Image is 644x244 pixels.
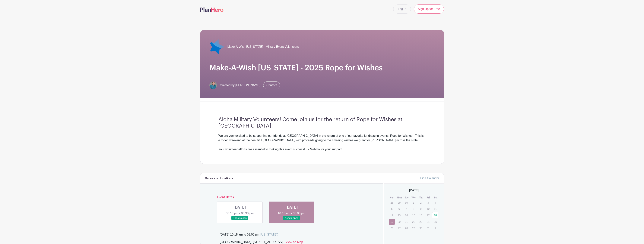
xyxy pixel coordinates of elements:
[209,82,217,89] img: will_phelps-312x214.jpg
[403,212,409,218] p: 14
[411,212,417,218] p: 15
[432,196,439,199] th: Sat
[410,196,418,199] th: Wed
[432,206,438,212] p: 11
[403,219,409,225] p: 21
[425,196,432,199] th: Fri
[396,206,402,212] p: 6
[218,116,426,129] h3: Aloha Military Volunteers! Come join us for the return of Rope for Wishes at [GEOGRAPHIC_DATA]!
[417,196,425,199] th: Thu
[389,225,395,231] p: 26
[200,7,224,12] img: logo-507f7623f17ff9eddc593b1ce0a138ce2505c220e1c5a4e2b4648c50719b7d32.svg
[411,225,417,231] p: 29
[411,206,417,212] p: 8
[389,200,395,205] p: 28
[218,134,426,152] div: We are very excited to be supporting our friends at [GEOGRAPHIC_DATA] in the return of one of our...
[220,232,278,237] div: [DATE] 10:15 am to 03:00 pm
[220,83,260,88] span: Created by [PERSON_NAME]
[403,196,410,199] th: Tue
[411,219,417,225] p: 22
[209,63,435,72] h1: Make-A-Wish [US_STATE] - 2025 Rope for Wishes
[389,212,395,218] p: 12
[227,45,299,49] span: Make-A-Wish [US_STATE] - Military Event Volunteers
[409,188,419,193] span: [DATE]
[432,219,438,225] p: 25
[393,5,411,14] a: Log In
[396,225,402,231] p: 27
[432,212,438,218] a: 18
[389,196,396,199] th: Sun
[263,81,280,89] a: Contact
[403,200,409,205] p: 30
[396,200,402,205] p: 29
[259,233,278,236] span: ([US_STATE])
[418,225,424,231] p: 30
[389,206,395,212] p: 5
[425,212,431,218] p: 17
[418,219,424,225] p: 23
[414,5,444,14] a: Sign Up for Free
[420,177,439,180] a: Hide Calendar
[205,177,233,180] h6: Dates and locations
[425,206,431,212] p: 10
[418,200,424,205] p: 2
[432,225,438,231] p: 1
[425,225,431,231] p: 31
[396,212,402,218] p: 13
[425,200,431,205] p: 3
[396,219,402,225] p: 20
[418,206,424,212] p: 9
[403,206,409,212] p: 7
[432,200,438,205] p: 4
[209,39,224,54] img: 18-blue-star-png-image.png
[425,219,431,225] p: 24
[418,212,424,218] p: 16
[214,196,370,199] h6: Event Dates
[396,196,403,199] th: Mon
[411,200,417,205] p: 1
[403,225,409,231] p: 28
[389,219,395,225] a: 19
